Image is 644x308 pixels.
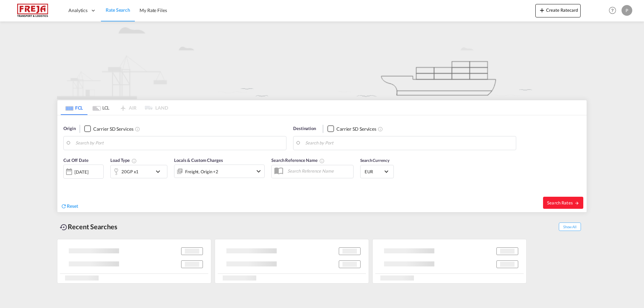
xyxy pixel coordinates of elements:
[121,167,139,176] div: 20GP x1
[61,203,78,210] div: icon-refreshReset
[543,197,583,209] button: Search Ratesicon-arrow-right
[75,138,283,148] input: Search by Port
[61,203,67,209] md-icon: icon-refresh
[84,125,133,132] md-checkbox: Checkbox No Ink
[135,126,140,132] md-icon: Unchecked: Search for CY (Container Yard) services for all selected carriers.Checked : Search for...
[535,4,581,17] button: icon-plus 400-fgCreate Ratecard
[271,158,325,163] span: Search Reference Name
[106,7,130,13] span: Rate Search
[327,125,376,132] md-checkbox: Checkbox No Ink
[74,169,88,175] div: [DATE]
[63,125,75,132] span: Origin
[607,5,618,16] span: Help
[57,21,587,99] img: new-FCL.png
[154,168,165,176] md-icon: icon-chevron-down
[305,138,513,148] input: Search by Port
[63,165,104,179] div: [DATE]
[174,158,223,163] span: Locals & Custom Charges
[57,219,120,234] div: Recent Searches
[319,158,325,164] md-icon: Your search will be saved by the below given name
[63,178,68,187] md-datepicker: Select
[622,5,632,16] div: P
[110,158,137,163] span: Load Type
[538,6,546,14] md-icon: icon-plus 400-fg
[336,126,376,132] div: Carrier SD Services
[255,167,263,175] md-icon: icon-chevron-down
[140,7,167,13] span: My Rate Files
[10,3,55,18] img: 586607c025bf11f083711d99603023e7.png
[61,100,88,115] md-tab-item: FCL
[360,158,389,163] span: Search Currency
[364,167,390,176] md-select: Select Currency: € EUREuro
[365,169,383,175] span: EUR
[61,100,168,115] md-pagination-wrapper: Use the left and right arrow keys to navigate between tabs
[67,203,78,209] span: Reset
[547,200,579,205] span: Search Rates
[63,158,89,163] span: Cut Off Date
[174,165,265,178] div: Freight Origin Destination Dock Stuffingicon-chevron-down
[60,223,68,231] md-icon: icon-backup-restore
[559,223,581,231] span: Show All
[68,7,88,14] span: Analytics
[110,165,167,178] div: 20GP x1icon-chevron-down
[93,126,133,132] div: Carrier SD Services
[607,5,622,17] div: Help
[88,100,114,115] md-tab-item: LCL
[293,125,316,132] span: Destination
[378,126,383,132] md-icon: Unchecked: Search for CY (Container Yard) services for all selected carriers.Checked : Search for...
[131,158,137,164] md-icon: Select multiple loads to view rates
[284,166,353,176] input: Search Reference Name
[575,201,579,205] md-icon: icon-arrow-right
[57,115,587,212] div: Origin Checkbox No InkUnchecked: Search for CY (Container Yard) services for all selected carrier...
[185,167,218,176] div: Freight Origin Destination Dock Stuffing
